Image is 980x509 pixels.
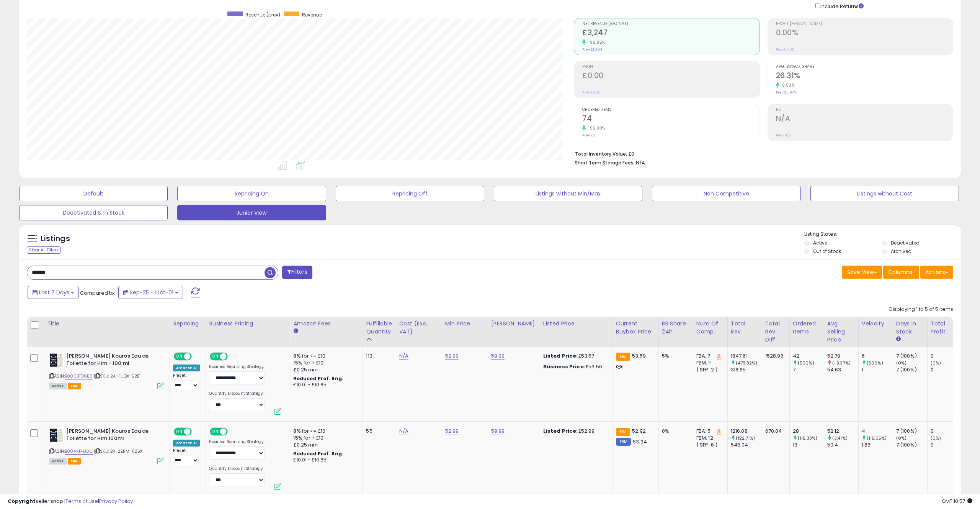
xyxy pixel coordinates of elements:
[293,435,357,442] div: 15% for > £10
[793,353,824,360] div: 42
[731,320,759,336] div: Total Rev.
[543,320,609,328] div: Listed Price
[931,320,959,336] div: Total Profit
[931,353,962,360] div: 0
[293,328,298,335] small: Amazon Fees.
[227,429,239,435] span: OFF
[209,439,265,445] label: Business Repricing Strategy:
[99,498,133,505] a: Privacy Policy
[632,352,646,360] span: 53.59
[776,71,953,82] h2: 26.31%
[662,428,687,435] div: 0%
[19,186,168,201] button: Default
[173,440,200,447] div: Amazon AI
[776,22,953,26] span: Profit [PERSON_NAME]
[582,28,759,39] h2: £3,247
[8,498,133,505] div: seller snap | |
[94,373,140,379] span: | SKU: 2A-FUQX-S2E1
[862,366,893,373] div: 1
[776,114,953,125] h2: N/A
[211,429,220,435] span: ON
[293,428,357,435] div: 8% for <= £10
[336,186,484,201] button: Repricing Off
[896,336,901,343] small: Days In Stock.
[696,366,722,373] div: ( SFP: 2 )
[896,435,907,441] small: (0%)
[293,375,343,382] b: Reduced Prof. Rng.
[209,364,265,369] label: Business Repricing Strategy:
[543,352,578,360] b: Listed Price:
[810,186,959,201] button: Listings without Cost
[66,428,159,444] b: [PERSON_NAME] Kouros Eau de Toilette for Him 100ml
[827,366,858,373] div: 54.63
[883,266,919,279] button: Columns
[94,448,142,454] span: | SKU: BR-ZERM-K85K
[888,268,912,276] span: Columns
[491,320,537,328] div: [PERSON_NAME]
[896,360,907,366] small: (0%)
[41,233,70,244] h5: Listings
[173,320,203,328] div: Repricing
[575,149,947,158] li: £0
[765,353,784,360] div: 1528.96
[696,442,722,448] div: ( SFP: 6 )
[616,320,655,336] div: Current Buybox Price
[245,11,280,18] span: Revenue (prev)
[776,90,797,95] small: Prev: 23.94%
[891,248,911,254] label: Archived
[862,442,893,448] div: 1.86
[776,47,794,52] small: Prev: 0.00%
[293,382,357,388] div: £10.01 - £10.85
[696,320,724,336] div: Num of Comp.
[696,435,722,442] div: FBM: 12
[39,289,69,296] span: Last 7 Days
[543,363,607,370] div: £53.56
[842,266,882,279] button: Save View
[399,427,408,435] a: N/A
[731,366,762,373] div: 318.65
[209,391,265,396] label: Quantity Discount Strategy:
[293,442,357,448] div: £0.25 min
[68,458,81,465] span: FBA
[696,428,722,435] div: FBA: 5
[582,114,759,125] h2: 74
[827,428,858,435] div: 52.12
[494,186,642,201] button: Listings without Min/Max
[118,286,183,299] button: Sep-25 - Oct-01
[366,320,392,336] div: Fulfillable Quantity
[636,159,645,166] span: N/A
[896,428,927,435] div: 7 (100%)
[832,435,848,441] small: (3.41%)
[798,435,817,441] small: (115.38%)
[793,428,824,435] div: 28
[543,363,585,370] b: Business Price:
[582,108,759,112] span: Ordered Items
[736,435,755,441] small: (122.71%)
[491,427,505,435] a: 59.99
[173,373,200,390] div: Preset:
[209,466,265,471] label: Quantity Discount Strategy:
[211,353,220,360] span: ON
[399,352,408,360] a: N/A
[49,428,64,443] img: 41r5d+StI9L._SL40_.jpg
[832,360,851,366] small: (-3.37%)
[931,428,962,435] div: 0
[575,159,635,166] b: Short Term Storage Fees:
[49,353,164,388] div: ASIN:
[177,186,326,201] button: Repricing On
[8,498,36,505] strong: Copyright
[896,442,927,448] div: 7 (100%)
[582,71,759,82] h2: £0.00
[862,320,890,328] div: Velocity
[191,429,203,435] span: OFF
[813,248,841,254] label: Out of Stock
[173,448,200,465] div: Preset:
[632,427,646,435] span: 52.92
[543,428,607,435] div: £52.99
[27,246,61,254] div: Clear All Filters
[862,428,893,435] div: 4
[896,366,927,373] div: 7 (100%)
[293,457,357,463] div: £10.01 - £10.85
[445,427,459,435] a: 52.99
[765,428,784,435] div: 670.04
